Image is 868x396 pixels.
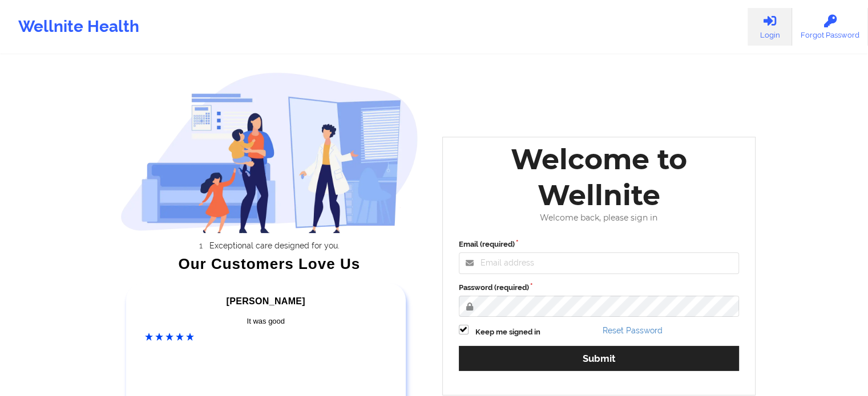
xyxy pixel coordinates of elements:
div: Welcome back, please sign in [451,213,748,223]
span: [PERSON_NAME] [227,296,305,306]
input: Email address [459,252,740,274]
a: Login [748,8,792,46]
label: Email (required) [459,239,740,250]
div: Our Customers Love Us [120,258,418,270]
a: Forgot Password [792,8,868,46]
li: Exceptional care designed for you. [131,241,418,250]
label: Keep me signed in [475,326,540,338]
div: It was good [145,316,387,327]
a: Reset Password [603,326,663,335]
label: Password (required) [459,282,740,293]
img: wellnite-auth-hero_200.c722682e.png [120,72,418,233]
div: Welcome to Wellnite [451,141,748,213]
button: Submit [459,346,740,370]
